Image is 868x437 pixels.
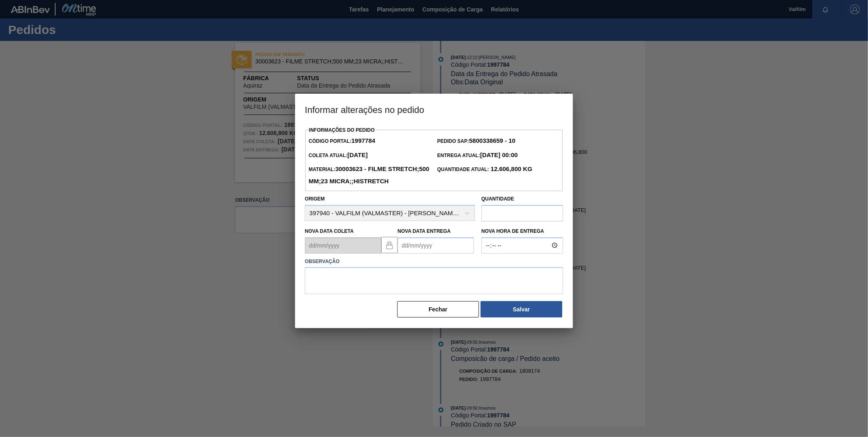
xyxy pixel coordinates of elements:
[309,153,367,158] span: Coleta Atual:
[309,165,429,185] strong: 30003623 - FILME STRETCH;500 MM;23 MICRA;;HISTRETCH
[398,237,474,254] input: dd/mm/yyyy
[347,151,368,158] strong: [DATE]
[305,228,354,234] label: Nova Data Coleta
[480,151,518,158] strong: [DATE] 00:00
[481,225,563,237] label: Nova Hora de Entrega
[481,196,514,202] label: Quantidade
[489,165,532,172] strong: 12.606,800 KG
[295,94,573,125] h3: Informar alterações no pedido
[397,301,479,318] button: Fechar
[309,167,429,185] span: Material:
[309,138,375,144] span: Código Portal:
[398,228,451,234] label: Nova Data Entrega
[481,301,562,318] button: Salvar
[351,137,375,144] strong: 1997784
[437,167,532,172] span: Quantidade Atual:
[305,196,325,202] label: Origem
[381,237,398,253] button: locked
[469,137,515,144] strong: 5800338659 - 10
[309,127,375,133] label: Informações do Pedido
[385,240,394,250] img: locked
[437,153,518,158] span: Entrega Atual:
[437,138,515,144] span: Pedido SAP:
[305,237,381,254] input: dd/mm/yyyy
[305,256,563,268] label: Observação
